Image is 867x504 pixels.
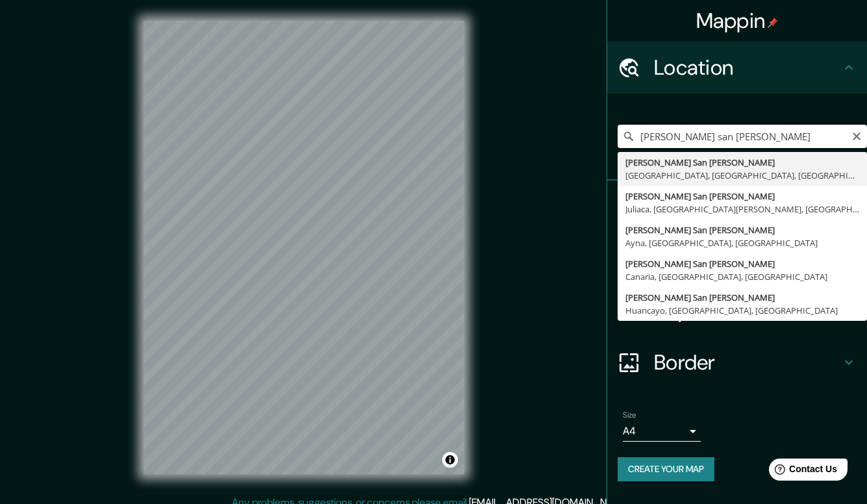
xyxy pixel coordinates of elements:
[618,457,714,481] button: Create your map
[625,169,859,182] div: [GEOGRAPHIC_DATA], [GEOGRAPHIC_DATA], [GEOGRAPHIC_DATA]
[625,190,859,203] div: [PERSON_NAME] San [PERSON_NAME]
[625,257,859,270] div: [PERSON_NAME] San [PERSON_NAME]
[144,21,464,474] canvas: Map
[618,125,867,148] input: Pick your city or area
[623,410,636,421] label: Size
[696,8,779,34] h4: Mappin
[442,452,458,468] button: Toggle attribution
[623,421,701,442] div: A4
[625,236,859,249] div: Ayna, [GEOGRAPHIC_DATA], [GEOGRAPHIC_DATA]
[851,129,862,142] button: Clear
[625,156,859,169] div: [PERSON_NAME] San [PERSON_NAME]
[751,453,853,490] iframe: Help widget launcher
[607,42,867,94] div: Location
[607,284,867,336] div: Layout
[625,270,859,283] div: Canaria, [GEOGRAPHIC_DATA], [GEOGRAPHIC_DATA]
[625,291,859,304] div: [PERSON_NAME] San [PERSON_NAME]
[607,181,867,233] div: Pins
[768,18,778,28] img: pin-icon.png
[625,203,859,216] div: Juliaca, [GEOGRAPHIC_DATA][PERSON_NAME], [GEOGRAPHIC_DATA]
[654,349,841,375] h4: Border
[654,55,841,81] h4: Location
[654,297,841,323] h4: Layout
[625,223,859,236] div: [PERSON_NAME] San [PERSON_NAME]
[607,233,867,284] div: Style
[607,336,867,388] div: Border
[625,304,859,317] div: Huancayo, [GEOGRAPHIC_DATA], [GEOGRAPHIC_DATA]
